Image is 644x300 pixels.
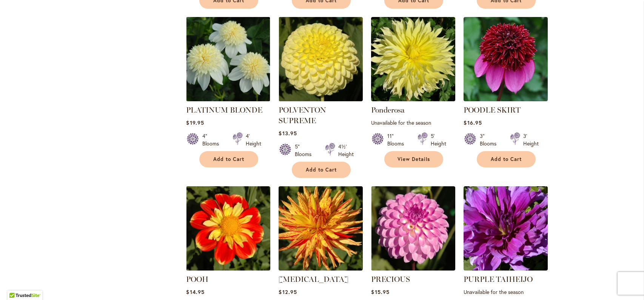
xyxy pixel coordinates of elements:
img: PLATINUM BLONDE [186,17,270,101]
a: POLVENTON SUPREME [279,105,326,125]
a: Ponderosa [371,96,455,103]
p: Unavailable for the season [371,119,455,126]
div: 5" Blooms [295,143,316,158]
img: POOH [186,186,270,271]
span: View Details [397,156,430,162]
a: PLATINUM BLONDE [186,105,262,114]
a: [MEDICAL_DATA] [279,275,348,284]
div: 3' Height [523,132,539,147]
div: 4½' Height [338,143,354,158]
a: POLVENTON SUPREME [279,96,363,103]
button: Add to Cart [477,151,536,167]
div: 5' Height [431,132,446,147]
img: POODLE SKIRT [464,17,548,101]
div: 4' Height [246,132,261,147]
img: POPPERS [279,186,363,271]
span: $16.95 [464,119,482,126]
a: POOH [186,275,208,284]
p: Unavailable for the season [464,288,548,295]
a: POODLE SKIRT [464,96,548,103]
a: PRECIOUS [371,275,410,284]
div: 3" Blooms [480,132,501,147]
iframe: Launch Accessibility Center [6,273,27,294]
img: Ponderosa [371,17,455,101]
a: PRECIOUS [371,265,455,272]
span: Add to Cart [213,156,244,162]
a: POODLE SKIRT [464,105,521,114]
a: POPPERS [279,265,363,272]
a: POOH [186,265,270,272]
a: PLATINUM BLONDE [186,96,270,103]
div: 11" Blooms [387,132,408,147]
span: Add to Cart [306,167,337,173]
img: PURPLE TAIHEIJO [464,186,548,271]
span: $12.95 [279,288,297,295]
div: 4" Blooms [202,132,223,147]
a: View Details [384,151,443,167]
span: $13.95 [279,130,297,137]
img: PRECIOUS [371,186,455,271]
span: $14.95 [186,288,204,295]
a: PURPLE TAIHEIJO [464,275,533,284]
span: Add to Cart [491,156,522,162]
a: PURPLE TAIHEIJO [464,265,548,272]
a: Ponderosa [371,105,405,114]
button: Add to Cart [292,162,351,178]
button: Add to Cart [199,151,258,167]
span: $15.95 [371,288,389,295]
span: $19.95 [186,119,204,126]
img: POLVENTON SUPREME [279,17,363,101]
